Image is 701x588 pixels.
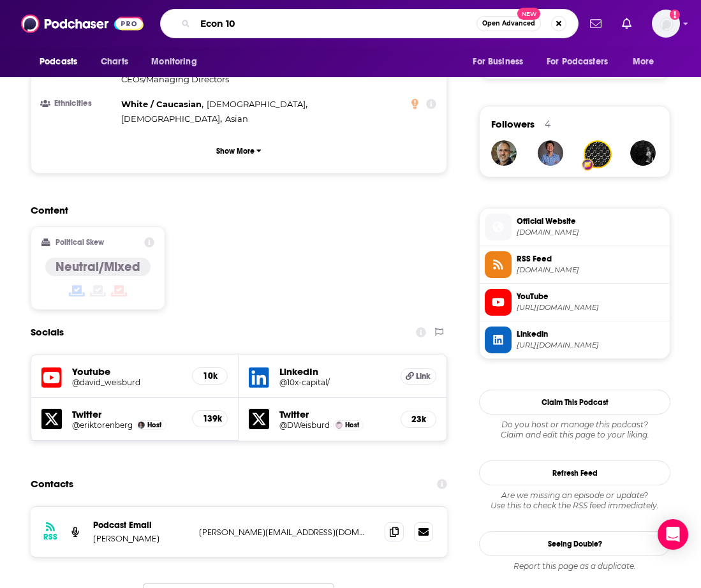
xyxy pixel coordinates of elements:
[72,365,182,378] h5: Youtube
[517,291,665,302] span: YouTube
[633,53,654,71] span: More
[121,112,222,126] span: ,
[41,99,116,108] h3: Ethnicities
[517,8,540,20] span: New
[207,97,307,112] span: ,
[41,139,436,163] button: Show More
[31,50,94,74] button: open menu
[345,421,359,429] span: Host
[225,114,248,124] span: Asian
[31,320,64,344] h2: Socials
[485,251,665,278] a: RSS Feed[DOMAIN_NAME]
[652,10,680,38] img: User Profile
[121,99,202,109] span: White / Caucasian
[401,368,436,385] a: Link
[199,527,368,538] p: [PERSON_NAME][EMAIL_ADDRESS][DOMAIN_NAME]
[203,413,217,424] h5: 139k
[473,53,523,71] span: For Business
[93,520,189,531] p: Podcast Email
[207,99,306,109] span: [DEMOGRAPHIC_DATA]
[279,408,390,420] h5: Twitter
[624,50,670,74] button: open menu
[72,378,182,387] a: @david_weisburd
[43,532,57,542] h3: RSS
[147,421,161,429] span: Host
[517,253,665,265] span: RSS Feed
[55,238,104,247] h2: Political Skew
[545,119,550,130] div: 4
[652,10,680,38] span: Logged in as AirwaveMedia
[491,140,517,166] img: markwking
[31,472,73,496] h2: Contacts
[538,140,563,166] img: PhillipJC
[630,140,656,166] img: Neerdowell
[581,158,594,171] img: User Badge Icon
[479,531,670,556] a: Seeing Double?
[101,53,128,71] span: Charts
[658,519,688,550] div: Open Intercom Messenger
[485,327,665,353] a: Linkedin[URL][DOMAIN_NAME]
[411,414,425,425] h5: 23k
[491,118,535,130] span: Followers
[121,114,220,124] span: [DEMOGRAPHIC_DATA]
[517,228,665,237] span: howiinvestpodcast.com
[479,490,670,511] div: Are we missing an episode or update? Use this to check the RSS feed immediately.
[479,460,670,485] button: Refresh Feed
[485,214,665,240] a: Official Website[DOMAIN_NAME]
[279,365,390,378] h5: LinkedIn
[517,328,665,340] span: Linkedin
[142,50,213,74] button: open menu
[121,97,203,112] span: ,
[160,9,579,38] div: Search podcasts, credits, & more...
[479,561,670,571] div: Report this page as a duplicate.
[476,16,541,31] button: Open AdvancedNew
[479,420,670,430] span: Do you host or manage this podcast?
[121,74,229,84] span: CEOs/Managing Directors
[479,420,670,440] div: Claim and edit this page to your liking.
[517,216,665,227] span: Official Website
[517,341,665,350] span: https://www.linkedin.com/company/10x-capital/
[40,53,77,71] span: Podcasts
[416,371,431,381] span: Link
[151,53,196,71] span: Monitoring
[464,50,539,74] button: open menu
[479,390,670,415] button: Claim This Podcast
[670,10,680,20] svg: Add a profile image
[55,259,140,275] h4: Neutral/Mixed
[485,289,665,316] a: YouTube[URL][DOMAIN_NAME]
[547,53,608,71] span: For Podcasters
[203,371,217,381] h5: 10k
[72,408,182,420] h5: Twitter
[617,13,637,34] a: Show notifications dropdown
[652,10,680,38] button: Show profile menu
[138,422,145,429] img: Erik Torenberg
[93,533,189,544] p: [PERSON_NAME]
[517,303,665,312] span: https://www.youtube.com/@david_weisburd
[279,378,390,387] a: @10x-capital/
[279,420,330,430] a: @DWeisburd
[195,13,476,34] input: Search podcasts, credits, & more...
[585,13,607,34] a: Show notifications dropdown
[517,265,665,275] span: feeds.podcastai.com
[538,50,626,74] button: open menu
[585,142,610,167] img: Seyfert
[216,147,255,156] p: Show More
[31,204,437,216] h2: Content
[482,20,535,27] span: Open Advanced
[92,50,136,74] a: Charts
[21,11,144,36] img: Podchaser - Follow, Share and Rate Podcasts
[72,420,133,430] a: @eriktorenberg
[336,422,343,429] img: David Weisburd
